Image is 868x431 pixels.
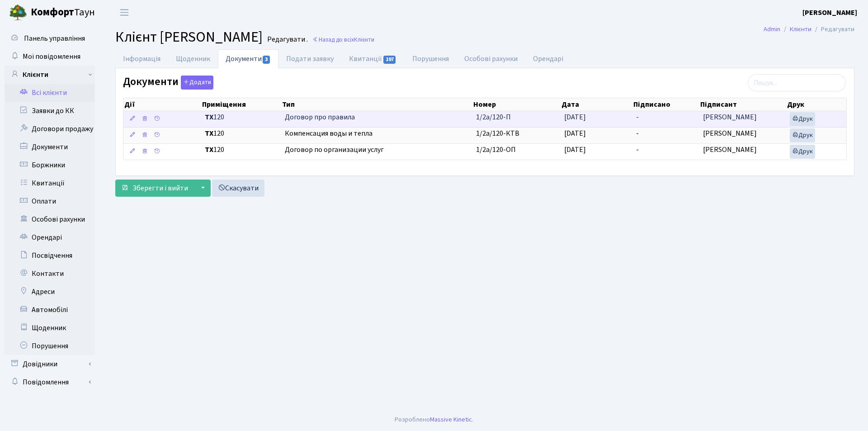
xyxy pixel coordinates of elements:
a: Клієнти [5,66,95,84]
b: Комфорт [31,5,74,19]
span: [DATE] [564,128,586,138]
a: Мої повідомлення [5,47,95,66]
span: 120 [205,145,278,155]
a: Порушення [405,49,457,68]
a: Квитанції [5,174,95,192]
a: Massive Kinetic [430,415,472,424]
th: Дата [561,98,633,111]
a: [PERSON_NAME] [802,7,857,18]
span: Мої повідомлення [23,52,80,62]
span: Договор по организации услуг [285,145,468,155]
th: Підписано [632,98,699,111]
a: Клієнти [790,24,811,34]
a: Назад до всіхКлієнти [312,35,374,44]
span: Панель управління [24,33,85,43]
th: Підписант [699,98,786,111]
a: Договори продажу [5,120,95,138]
span: Договор про правила [285,112,468,123]
a: Орендарі [525,49,571,68]
th: Друк [786,98,846,111]
b: ТХ [205,145,213,155]
a: Контакти [5,265,95,283]
button: Документи [181,76,213,90]
a: Подати заявку [278,49,341,68]
span: 3 [263,56,270,64]
th: Тип [281,98,472,111]
span: 1/2а/120-ОП [476,145,516,155]
span: Компенсация воды и тепла [285,128,468,139]
a: Друк [790,128,815,142]
a: Адреси [5,283,95,301]
span: - [636,145,639,155]
th: Приміщення [201,98,282,111]
button: Зберегти і вийти [115,180,194,197]
a: Друк [790,112,815,126]
a: Друк [790,145,815,159]
span: 1/2а/120-П [476,112,511,122]
button: Переключити навігацію [113,5,136,20]
label: Документи [123,76,213,90]
a: Інформація [115,49,168,68]
b: [PERSON_NAME] [802,8,857,18]
a: Довідники [5,355,95,373]
span: Таун [31,5,95,20]
span: [DATE] [564,112,586,122]
a: Порушення [5,337,95,355]
small: Редагувати . [265,35,308,44]
span: Клієнти [354,35,374,44]
span: 120 [205,128,278,139]
img: logo.png [9,4,27,22]
a: Повідомлення [5,373,95,391]
span: - [636,128,639,138]
a: Документи [218,49,278,68]
span: [PERSON_NAME] [703,112,757,122]
th: Дії [123,98,201,111]
a: Орендарі [5,228,95,246]
a: Посвідчення [5,246,95,265]
span: [PERSON_NAME] [703,128,757,138]
span: [DATE] [564,145,586,155]
a: Всі клієнти [5,84,95,102]
span: - [636,112,639,122]
span: 120 [205,112,278,123]
a: Боржники [5,156,95,174]
a: Оплати [5,192,95,210]
th: Номер [472,98,561,111]
a: Скасувати [212,180,264,197]
span: 197 [383,56,396,64]
span: Зберегти і вийти [132,183,188,193]
a: Особові рахунки [457,49,525,68]
a: Документи [5,138,95,156]
b: ТХ [205,128,213,138]
a: Панель управління [5,29,95,47]
a: Квитанції [341,49,404,68]
a: Особові рахунки [5,210,95,228]
a: Додати [179,74,213,90]
a: Admin [764,24,780,34]
a: Щоденник [5,319,95,337]
nav: breadcrumb [750,20,868,39]
span: [PERSON_NAME] [703,145,757,155]
li: Редагувати [811,24,854,34]
b: ТХ [205,112,213,122]
span: 1/2а/120-КТВ [476,128,519,138]
a: Заявки до КК [5,102,95,120]
div: Розроблено . [395,415,473,425]
span: Клієнт [PERSON_NAME] [115,27,263,47]
a: Автомобілі [5,301,95,319]
input: Пошук... [748,74,846,91]
a: Щоденник [168,49,218,68]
